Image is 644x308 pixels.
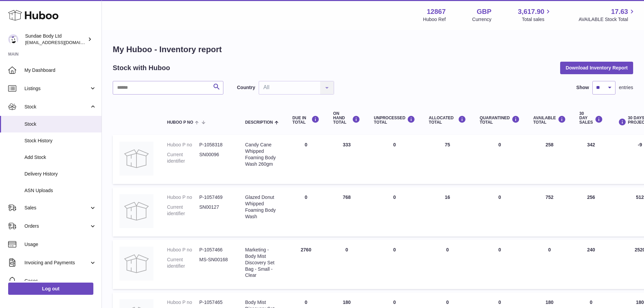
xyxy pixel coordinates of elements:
span: 3,617.90 [518,7,545,16]
td: 2760 [286,240,326,289]
span: 0 [498,142,501,147]
span: Delivery History [24,171,96,177]
span: 0 [498,194,501,200]
td: 240 [573,240,610,289]
td: 0 [527,240,573,289]
span: Cases [24,278,96,284]
dd: P-1058318 [199,142,232,148]
dd: P-1057466 [199,247,232,253]
span: [EMAIL_ADDRESS][DOMAIN_NAME] [25,40,100,45]
span: Stock History [24,138,96,144]
img: product image [119,247,153,281]
dd: SN00127 [199,204,232,217]
label: Country [237,84,255,91]
div: ALLOCATED Total [429,116,466,125]
a: 17.63 AVAILABLE Stock Total [578,7,636,23]
div: AVAILABLE Total [533,116,566,125]
td: 0 [367,187,422,237]
span: 17.63 [611,7,628,16]
h1: My Huboo - Inventory report [113,44,633,55]
span: My Dashboard [24,67,96,74]
td: 333 [326,135,367,184]
img: product image [119,142,153,176]
div: 30 DAY SALES [579,111,603,125]
div: Currency [472,16,492,23]
img: product image [119,194,153,228]
dt: Current identifier [167,204,199,217]
h2: Stock with Huboo [113,63,170,73]
dt: Huboo P no [167,194,199,201]
span: Invoicing and Payments [24,260,89,266]
dd: MS-SN00168 [199,256,232,269]
dt: Current identifier [167,151,199,164]
a: 3,617.90 Total sales [518,7,552,23]
td: 16 [422,187,473,237]
dt: Current identifier [167,256,199,269]
span: 0 [498,300,501,305]
strong: GBP [477,7,491,16]
dt: Huboo P no [167,247,199,253]
dt: Huboo P no [167,142,199,148]
span: AVAILABLE Stock Total [578,16,636,23]
td: 256 [573,187,610,237]
dd: P-1057469 [199,194,232,201]
div: UNPROCESSED Total [374,116,415,125]
div: Glazed Donut Whipped Foaming Body Wash [245,194,279,220]
td: 0 [367,135,422,184]
td: 752 [527,187,573,237]
span: entries [619,84,633,91]
label: Show [576,84,589,91]
td: 75 [422,135,473,184]
div: Candy Cane Whipped Foaming Body Wash 260gm [245,142,279,167]
td: 0 [326,240,367,289]
td: 768 [326,187,367,237]
dt: Huboo P no [167,299,199,306]
img: internalAdmin-12867@internal.huboo.com [8,34,18,44]
td: 0 [286,135,326,184]
div: QUARANTINED Total [480,116,520,125]
dd: SN00096 [199,151,232,164]
td: 0 [422,240,473,289]
span: Stock [24,121,96,127]
div: ON HAND Total [333,111,360,125]
span: Add Stock [24,154,96,161]
button: Download Inventory Report [560,62,633,74]
div: Marketing - Body Mist Discovery Set Bag - Small - Clear [245,247,279,279]
div: DUE IN TOTAL [292,116,319,125]
span: Description [245,120,273,125]
span: ASN Uploads [24,187,96,194]
a: Log out [8,283,93,295]
span: Sales [24,205,89,211]
span: Listings [24,85,89,92]
span: Huboo P no [167,120,193,125]
div: Sundae Body Ltd [25,33,86,46]
span: Stock [24,104,89,110]
span: 0 [498,247,501,252]
span: Orders [24,223,89,229]
span: Total sales [522,16,552,23]
td: 342 [573,135,610,184]
strong: 12867 [427,7,446,16]
td: 258 [527,135,573,184]
td: 0 [286,187,326,237]
div: Huboo Ref [423,16,446,23]
span: Usage [24,241,96,248]
dd: P-1057465 [199,299,232,306]
td: 0 [367,240,422,289]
